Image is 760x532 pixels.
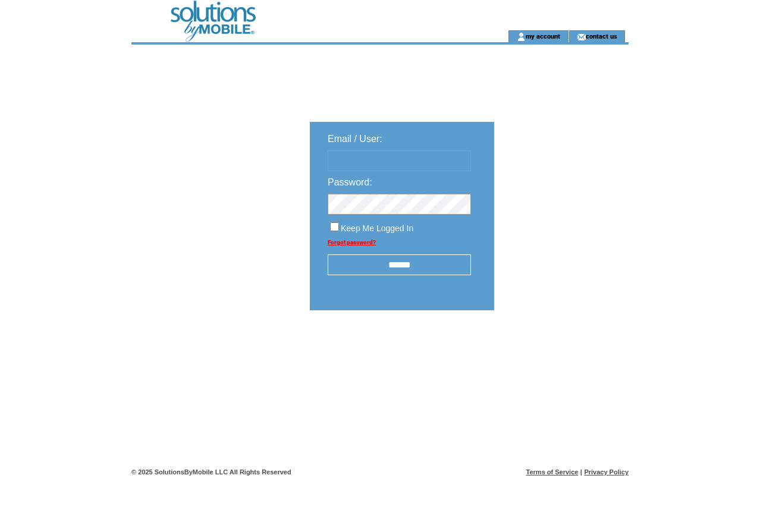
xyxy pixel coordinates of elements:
[517,32,526,42] img: account_icon.gif
[584,468,629,476] a: Privacy Policy
[328,134,382,144] span: Email / User:
[529,340,588,355] img: transparent.png
[328,177,372,187] span: Password:
[131,468,291,476] span: © 2025 SolutionsByMobile LLC All Rights Reserved
[586,32,617,40] a: contact us
[328,239,376,245] a: Forgot password?
[580,468,582,476] span: |
[341,223,413,233] span: Keep Me Logged In
[577,32,586,42] img: contact_us_icon.gif
[526,468,579,476] a: Terms of Service
[526,32,560,40] a: my account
